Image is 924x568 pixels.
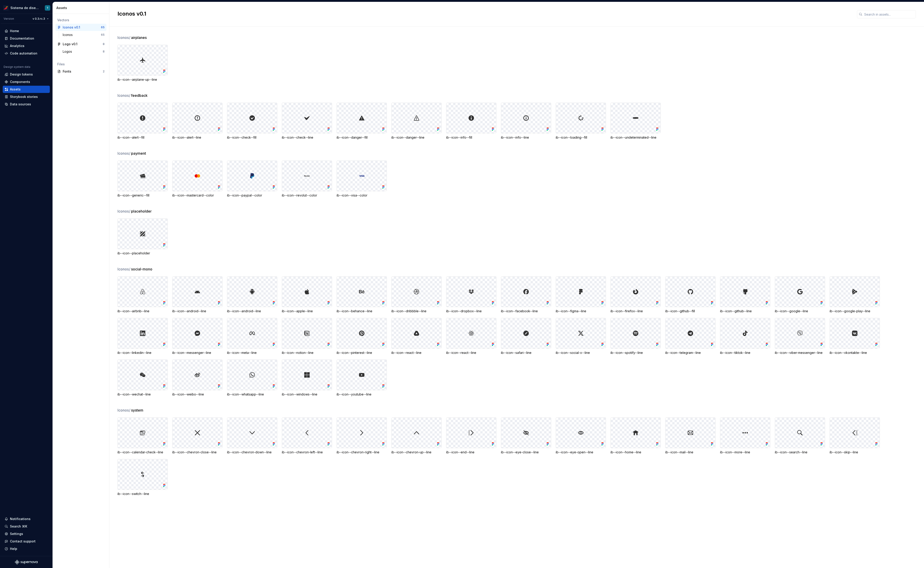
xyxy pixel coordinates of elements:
[101,33,105,37] div: 65
[1,3,52,13] button: Sistema de diseño IberiaT
[3,93,50,100] a: Storybook stories
[55,40,106,48] a: Logo v0.18
[10,44,24,48] div: Analytics
[47,6,48,10] div: T
[129,151,130,156] span: /
[33,17,45,21] span: v 0.3.rc.3
[63,42,77,46] div: Logo v0.1
[3,530,50,537] a: Settings
[775,309,825,313] div: ib--icon--google--line
[775,450,825,454] div: ib--icon--search--line
[103,42,105,46] div: 8
[117,407,131,413] span: Iconos
[10,539,36,544] div: Contact support
[103,70,105,73] div: 2
[862,10,916,18] input: Search in assets...
[3,523,50,530] button: Search ⌘K
[117,135,168,140] div: ib--icon--alert--fill
[3,538,50,545] button: Contact support
[391,309,442,313] div: ib--icon--dribbble--line
[3,101,50,108] a: Data sources
[131,35,147,40] span: airplanes
[227,309,277,313] div: ib--icon--android--line
[391,135,442,140] div: ib--icon--danger--line
[337,135,387,140] div: ib--icon--danger--fill
[720,309,770,313] div: ib--icon--github--line
[131,151,146,156] span: payment
[665,350,716,355] div: ib--icon--telegram--line
[227,350,277,355] div: ib--icon--meta--line
[3,50,50,57] a: Code automation
[117,93,131,98] span: Iconos
[10,524,27,529] div: Search ⌘K
[830,450,880,454] div: ib--icon--skip--line
[172,193,223,198] div: ib--icon--mastercard--color
[131,208,152,214] span: placeholder
[556,309,606,313] div: ib--icon--figma--line
[63,33,74,37] div: Iconos
[129,35,130,40] span: /
[610,135,661,140] div: ib--icon--undeterminated--line
[101,26,105,29] div: 65
[3,71,50,78] a: Design tokens
[610,450,661,454] div: ib--icon--home--line
[10,36,34,41] div: Documentation
[117,266,131,272] span: Iconos
[4,65,30,69] div: Design system data
[391,450,442,454] div: ib--icon--chevron-up--line
[282,450,332,454] div: ib--icon--chevron-left--line
[775,350,825,355] div: ib--icon--viber-messenger--line
[282,193,332,198] div: ib--icon--revolut--color
[3,5,9,11] img: 55604660-494d-44a9-beb2-692398e9940a.png
[337,193,387,198] div: ib--icon--visa--color
[3,35,50,42] a: Documentation
[720,450,770,454] div: ib--icon--more--line
[117,251,168,256] div: ib--icon--placeholder
[337,309,387,313] div: ib--icon--behance--line
[10,87,21,92] div: Assets
[172,392,223,397] div: ib--icon--weibo--line
[337,450,387,454] div: ib--icon--chevron-right--line
[391,350,442,355] div: ib--icon--react--line
[61,31,106,38] a: Iconos65
[57,62,105,66] div: Files
[830,350,880,355] div: ib--icon--vkontakte--line
[10,532,23,536] div: Settings
[103,50,105,53] div: 8
[227,135,277,140] div: ib--icon--check--fill
[665,309,716,313] div: ib--icon--github--fill
[129,209,130,213] span: /
[117,193,168,198] div: ib--icon--generic--fill
[10,80,30,84] div: Components
[501,450,551,454] div: ib--icon--eye-close--line
[10,72,33,77] div: Design tokens
[10,517,31,521] div: Notifications
[10,51,37,56] div: Code automation
[117,350,168,355] div: ib--icon--linkedin--line
[117,208,131,214] span: Iconos
[3,515,50,523] button: Notifications
[117,151,131,156] span: Iconos
[556,350,606,355] div: ib--icon--social-x--line
[172,309,223,313] div: ib--icon--android--line
[446,350,496,355] div: ib--icon--react--line
[556,450,606,454] div: ib--icon--eye-open--line
[501,135,551,140] div: ib--icon--info--line
[56,6,107,10] div: Assets
[227,450,277,454] div: ib--icon--chevron-down--line
[3,78,50,85] a: Components
[10,6,39,10] div: Sistema de diseño Iberia
[117,392,168,397] div: ib--icon--wechat--line
[446,135,496,140] div: ib--icon--info--fill
[117,450,168,454] div: ib--icon--calendar-check--line
[446,450,496,454] div: ib--icon--end--line
[10,95,38,99] div: Storybook stories
[556,135,606,140] div: ib--icon--loading--fill
[117,10,852,17] h2: Iconos v0.1
[31,16,51,22] button: v 0.3.rc.3
[282,350,332,355] div: ib--icon--notion--line
[63,49,74,54] div: Logos
[10,29,19,33] div: Home
[3,86,50,93] a: Assets
[3,42,50,50] a: Analytics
